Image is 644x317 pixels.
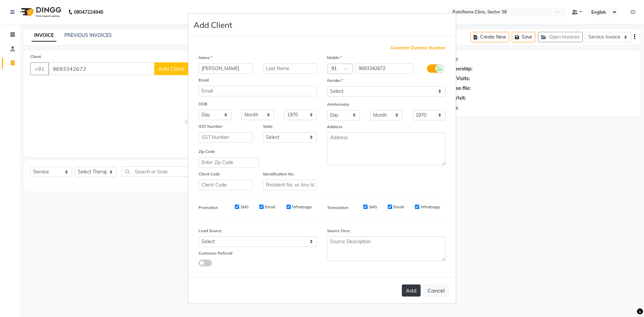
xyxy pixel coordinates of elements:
button: Add [402,284,421,297]
label: Email [199,77,209,83]
input: GST Number [199,132,253,143]
input: Mobile [356,63,414,74]
label: Source Desc [327,228,350,234]
input: Resident No. or Any Id [263,180,317,190]
label: Email [265,204,275,210]
label: SMS [369,204,377,210]
label: State [263,123,273,129]
label: Name [199,55,212,61]
label: Address [327,124,342,130]
label: Client Code [199,171,220,177]
label: GST Number [199,123,222,129]
button: Cancel [423,284,449,297]
label: Transaction [327,205,348,211]
label: Promotion [199,205,218,211]
label: Lead Source [199,228,222,234]
label: Mobile [327,55,342,61]
input: Email [199,86,317,96]
label: Gender [327,77,343,84]
label: DOB [199,101,207,107]
input: Enter Zip Code [199,157,259,168]
input: First Name [199,63,253,74]
h4: Add Client [194,19,232,31]
label: Whatsapp [292,204,312,210]
label: Whatsapp [421,204,440,210]
label: Customer Referral [199,250,232,256]
label: Identification No. [263,171,294,177]
label: Email [393,204,404,210]
label: SMS [240,204,249,210]
span: Generate Dummy Number [390,45,445,51]
input: Last Name [263,63,317,74]
label: Anniversary [327,101,349,107]
label: Zip Code [199,149,215,155]
input: Client Code [199,180,253,190]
